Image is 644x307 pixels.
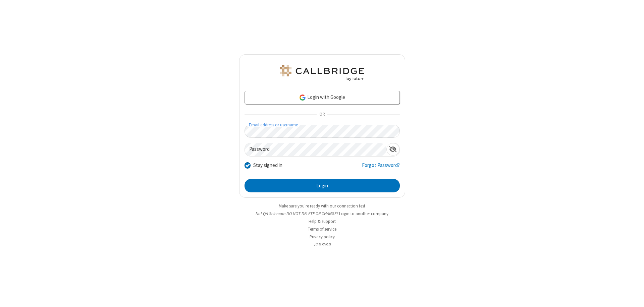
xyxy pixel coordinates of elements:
span: OR [317,110,327,119]
a: Help & support [309,219,336,224]
a: Privacy policy [310,234,335,240]
button: Login [245,179,400,192]
img: QA Selenium DO NOT DELETE OR CHANGE [278,65,366,81]
div: Show password [386,143,399,156]
label: Stay signed in [253,162,282,169]
a: Forgot Password? [362,162,400,174]
img: google-icon.png [299,94,306,101]
li: v2.6.353.0 [239,241,405,248]
a: Make sure you're ready with our connection test [279,203,365,209]
input: Password [245,143,386,156]
button: Login to another company [339,210,388,217]
input: Email address or username [245,125,400,138]
a: Login with Google [245,91,400,104]
a: Terms of service [308,226,336,232]
li: Not QA Selenium DO NOT DELETE OR CHANGE? [239,210,405,217]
